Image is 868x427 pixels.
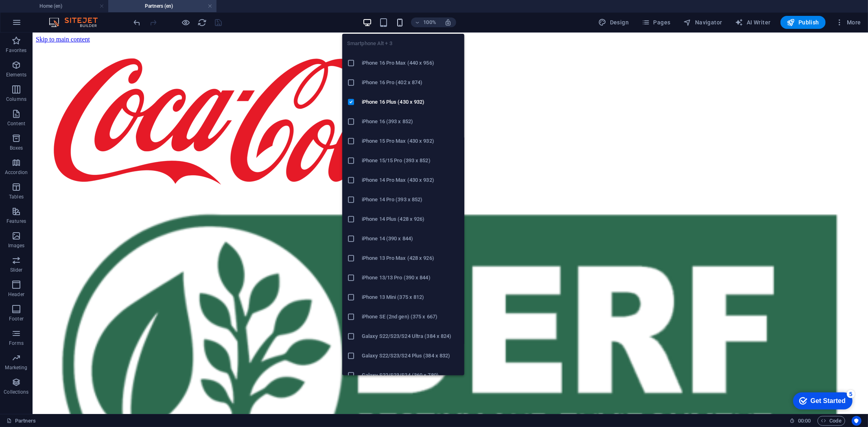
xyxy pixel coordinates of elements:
h6: iPhone 13 Pro Max (428 x 926) [362,253,459,263]
h6: iPhone 13 Mini (375 x 812) [362,292,459,302]
button: Navigator [680,16,726,29]
p: Collections [4,389,28,395]
i: Reload page [198,18,207,27]
p: Images [8,242,25,249]
p: Marketing [5,364,27,371]
h6: Galaxy S22/S23/S24 (360 x 780) [362,370,459,380]
img: Editor Logo [47,17,108,27]
p: Accordion [5,169,28,176]
button: 100% [411,17,440,27]
p: Header [8,291,24,298]
h6: iPhone 16 (393 x 852) [362,117,459,126]
h6: 100% [423,17,436,27]
button: More [832,16,864,29]
h6: Galaxy S22/S23/S24 Plus (384 x 832) [362,351,459,361]
span: : [804,418,805,424]
h6: iPhone 16 Pro Max (440 x 956) [362,58,459,68]
button: Design [595,16,632,29]
p: Slider [10,267,23,273]
span: Navigator [684,18,722,26]
h6: iPhone 14 Pro Max (430 x 932) [362,175,459,185]
p: Content [7,120,25,127]
p: Features [7,218,26,224]
button: Pages [638,16,673,29]
p: Favorites [6,47,26,54]
button: undo [132,17,142,27]
button: reload [197,17,207,27]
div: 5 [60,2,68,10]
h6: iPhone 14 Plus (428 x 926) [362,214,459,224]
p: Footer [9,316,24,322]
span: 00 00 [798,416,811,426]
h6: iPhone 16 Pro (402 x 874) [362,78,459,87]
button: AI Writer [732,16,774,29]
span: Code [821,416,842,426]
h6: Galaxy S22/S23/S24 Ultra (384 x 824) [362,331,459,341]
a: Click to cancel selection. Double-click to open Pages [7,416,36,426]
p: Boxes [10,145,23,151]
h6: iPhone 15 Pro Max (430 x 932) [362,136,459,146]
p: Columns [6,96,26,102]
i: Undo: Delete elements (Ctrl+Z) [133,18,142,27]
span: Publish [787,18,819,26]
h6: iPhone 14 Pro (393 x 852) [362,195,459,205]
p: Forms [9,340,24,346]
button: Click here to leave preview mode and continue editing [181,17,191,27]
span: Pages [642,18,670,26]
button: Usercentrics [852,416,861,426]
button: Publish [781,16,826,29]
h4: Partners (en) [108,2,216,11]
span: Design [599,18,629,26]
p: Tables [9,194,24,200]
div: Get Started [24,9,59,16]
h6: iPhone 13/13 Pro (390 x 844) [362,273,459,283]
p: Elements [6,72,27,78]
div: Get Started 5 items remaining, 0% complete [7,4,66,21]
span: More [835,18,861,26]
span: AI Writer [735,18,771,26]
h6: iPhone 16 Plus (430 x 932) [362,97,459,107]
button: Code [818,416,845,426]
h6: Session time [789,416,811,426]
h6: iPhone SE (2nd gen) (375 x 667) [362,312,459,322]
h6: iPhone 15/15 Pro (393 x 852) [362,156,459,166]
a: Skip to main content [3,3,57,10]
i: On resize automatically adjust zoom level to fit chosen device. [444,19,452,26]
h6: iPhone 14 (390 x 844) [362,234,459,244]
